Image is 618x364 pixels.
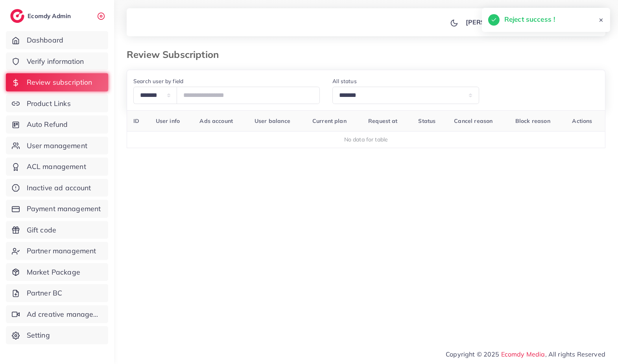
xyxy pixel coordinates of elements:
[133,77,183,85] label: Search user by field
[127,49,225,60] h3: Review Subscription
[27,183,91,193] span: Inactive ad account
[27,35,63,45] span: Dashboard
[27,119,68,130] span: Auto Refund
[10,9,73,23] a: logoEcomdy Admin
[312,117,347,124] span: Current plan
[27,162,86,172] span: ACL management
[461,14,599,30] a: [PERSON_NAME] [PERSON_NAME]avatar
[27,309,102,319] span: Ad creative management
[504,14,555,24] h5: Reject success !
[199,117,233,124] span: Ads account
[6,179,108,197] a: Inactive ad account
[27,246,96,256] span: Partner management
[255,117,290,124] span: User balance
[419,117,436,124] span: Status
[27,330,50,340] span: Setting
[6,221,108,239] a: Gift code
[6,158,108,176] a: ACL management
[6,137,108,155] a: User management
[131,136,601,143] div: No data for table
[6,284,108,302] a: Partner BC
[545,349,605,359] span: , All rights Reserved
[27,288,63,298] span: Partner BC
[6,31,108,49] a: Dashboard
[10,9,24,23] img: logo
[6,95,108,113] a: Product Links
[6,305,108,323] a: Ad creative management
[27,56,84,67] span: Verify information
[133,117,139,124] span: ID
[572,117,592,124] span: Actions
[6,326,108,344] a: Setting
[27,77,92,87] span: Review subscription
[6,52,108,71] a: Verify information
[466,17,575,27] p: [PERSON_NAME] [PERSON_NAME]
[27,98,71,109] span: Product Links
[6,200,108,218] a: Payment management
[515,117,550,124] span: Block reason
[156,117,180,124] span: User info
[6,115,108,134] a: Auto Refund
[446,349,605,359] span: Copyright © 2025
[27,267,80,277] span: Market Package
[6,242,108,260] a: Partner management
[27,225,56,235] span: Gift code
[6,263,108,281] a: Market Package
[501,350,545,358] a: Ecomdy Media
[368,117,398,124] span: Request at
[332,77,357,85] label: All status
[27,204,101,214] span: Payment management
[454,117,493,124] span: Cancel reason
[27,141,87,151] span: User management
[28,12,73,20] h2: Ecomdy Admin
[6,73,108,91] a: Review subscription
